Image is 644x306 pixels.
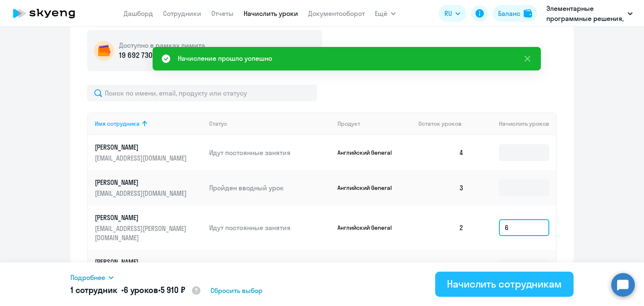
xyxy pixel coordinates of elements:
p: Идут постоянные занятия [209,223,331,232]
span: 6 уроков [124,285,158,295]
p: [EMAIL_ADDRESS][DOMAIN_NAME] [95,153,189,163]
td: 3 [412,170,470,205]
span: Сбросить выбор [210,285,262,296]
input: Поиск по имени, email, продукту или статусу [87,85,317,101]
td: 7 [412,250,470,285]
td: 4 [412,135,470,170]
div: Статус [209,120,331,127]
span: RU [444,8,452,18]
button: RU [439,5,466,22]
a: [PERSON_NAME][EMAIL_ADDRESS][DOMAIN_NAME] [95,143,203,163]
p: [PERSON_NAME] [95,257,189,267]
th: Начислить уроков [470,112,556,135]
p: [PERSON_NAME] [95,178,189,187]
img: balance [524,9,532,18]
a: [PERSON_NAME][EMAIL_ADDRESS][DOMAIN_NAME] [95,257,203,277]
p: Английский General [338,149,400,156]
div: Начисление прошло успешно [178,53,272,63]
a: [PERSON_NAME][EMAIL_ADDRESS][PERSON_NAME][DOMAIN_NAME] [95,213,203,242]
p: [PERSON_NAME] [95,143,189,152]
p: [PERSON_NAME] [95,213,189,222]
p: Пройден вводный урок [209,183,331,192]
div: Продукт [338,120,412,127]
span: 5 910 ₽ [161,285,185,295]
p: [EMAIL_ADDRESS][DOMAIN_NAME] [95,189,189,198]
p: Английский General [338,224,400,231]
button: Элементарные программные решения, ЭЛЕМЕНТАРНЫЕ ПРОГРАММНЫЕ РЕШЕНИЯ, ООО [542,3,637,23]
div: Остаток уроков [418,120,470,127]
div: Имя сотрудника [95,120,140,127]
div: Баланс [498,8,520,18]
p: Английский General [338,184,400,192]
p: [EMAIL_ADDRESS][PERSON_NAME][DOMAIN_NAME] [95,224,189,242]
a: [PERSON_NAME][EMAIL_ADDRESS][DOMAIN_NAME] [95,178,203,198]
h5: Доступно в рамках лимита [119,41,205,50]
a: Сотрудники [163,9,201,18]
a: Дашборд [124,9,153,18]
h5: 1 сотрудник • • [70,284,201,297]
td: 2 [412,205,470,250]
img: wallet-circle.png [94,41,114,61]
button: Начислить сотрудникам [435,272,574,297]
span: Подробнее [70,272,105,283]
a: Отчеты [211,9,234,18]
p: 19 692 730 ₽ [119,50,158,61]
div: Начислить сотрудникам [447,277,562,290]
div: Продукт [338,120,360,127]
button: Балансbalance [493,5,537,22]
button: Ещё [375,5,396,22]
span: Остаток уроков [418,120,462,127]
p: Идут постоянные занятия [209,148,331,157]
p: Элементарные программные решения, ЭЛЕМЕНТАРНЫЕ ПРОГРАММНЫЕ РЕШЕНИЯ, ООО [546,3,624,23]
a: Документооборот [308,9,365,18]
span: Ещё [375,8,387,18]
div: Имя сотрудника [95,120,203,127]
div: Статус [209,120,227,127]
a: Начислить уроки [244,9,298,18]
